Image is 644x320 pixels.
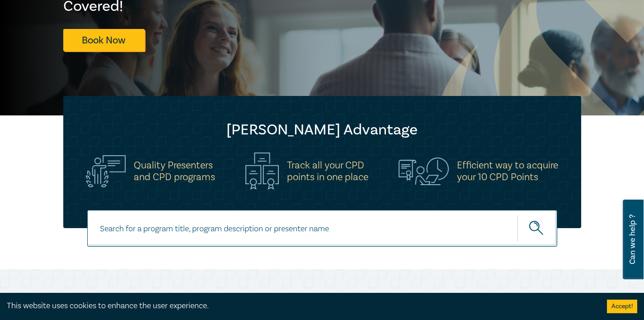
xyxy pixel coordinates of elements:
img: Quality Presenters<br>and CPD programs [86,155,126,187]
img: Efficient way to acquire<br>your 10 CPD Points [399,158,449,185]
span: Can we help ? [628,205,637,274]
input: Search for a program title, program description or presenter name [87,210,557,247]
h5: Track all your CPD points in one place [287,159,368,183]
a: Book Now [63,29,145,51]
h5: Efficient way to acquire your 10 CPD Points [457,159,558,183]
button: Accept cookies [607,300,637,313]
div: This website uses cookies to enhance the user experience. [7,300,593,312]
h5: Quality Presenters and CPD programs [134,159,215,183]
h2: [PERSON_NAME] Advantage [81,121,563,139]
img: Track all your CPD<br>points in one place [245,153,279,190]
